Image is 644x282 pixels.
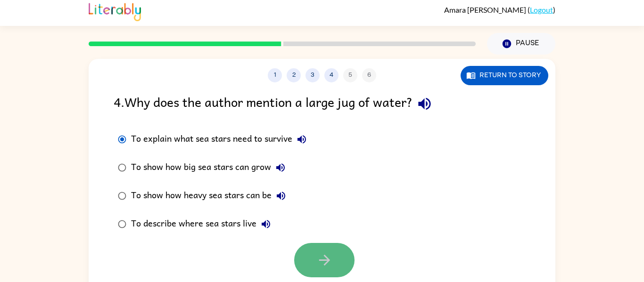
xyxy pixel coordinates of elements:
img: Literably [89,0,141,21]
button: 1 [268,68,282,82]
div: 4 . Why does the author mention a large jug of water? [114,92,530,116]
button: To show how heavy sea stars can be [272,186,290,205]
button: To show how big sea stars can grow [271,158,290,177]
button: 2 [287,68,301,82]
button: Return to story [461,66,548,85]
button: Pause [487,33,555,55]
div: To show how big sea stars can grow [131,158,290,177]
div: To describe where sea stars live [131,215,275,234]
div: To explain what sea stars need to survive [131,130,311,149]
button: 3 [305,68,320,82]
a: Logout [530,5,553,14]
button: 4 [324,68,339,82]
span: Amara [PERSON_NAME] [444,5,528,14]
button: To explain what sea stars need to survive [292,130,311,149]
button: To describe where sea stars live [256,215,275,234]
div: To show how heavy sea stars can be [131,186,290,205]
div: ( ) [444,5,555,14]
